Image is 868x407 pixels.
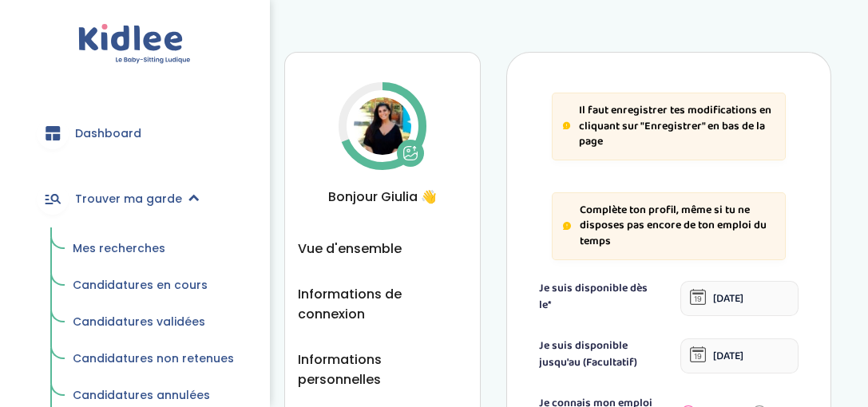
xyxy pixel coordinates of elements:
[73,350,234,366] span: Candidatures non retenues
[580,203,775,250] p: Complète ton profil, même si tu ne disposes pas encore de ton emploi du temps
[298,350,467,389] button: Informations personnelles
[539,280,657,314] label: Je suis disponible dès le*
[680,338,799,373] input: La date de fin
[680,281,799,316] input: La date de début
[78,24,191,65] img: logo.svg
[73,314,205,330] span: Candidatures validées
[579,103,775,150] p: Il faut enregistrer tes modifications en cliquant sur "Enregistrer" en bas de la page
[73,240,165,256] span: Mes recherches
[75,125,141,142] span: Dashboard
[24,170,245,227] a: Trouver ma garde
[298,187,467,207] span: Bonjour Giulia 👋
[73,277,208,293] span: Candidatures en cours
[298,284,467,324] button: Informations de connexion
[354,97,411,155] img: Avatar
[61,271,245,301] a: Candidatures en cours
[73,387,210,403] span: Candidatures annulées
[61,307,245,338] a: Candidatures validées
[61,344,245,374] a: Candidatures non retenues
[61,234,245,264] a: Mes recherches
[298,239,402,259] button: Vue d'ensemble
[539,338,657,371] label: Je suis disponible jusqu'au (Facultatif)
[75,191,182,207] span: Trouver ma garde
[24,105,245,162] a: Dashboard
